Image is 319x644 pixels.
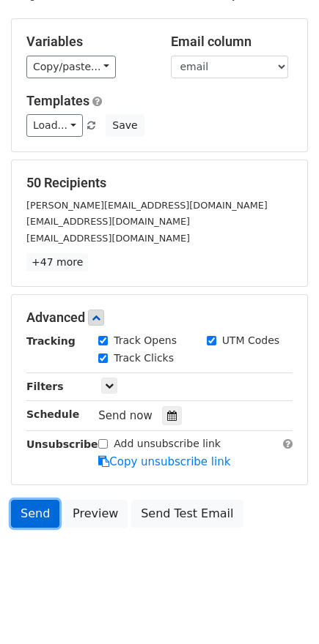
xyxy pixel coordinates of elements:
h5: Email column [171,34,293,50]
button: Save [106,114,144,137]
iframe: Chat Widget [246,574,319,644]
a: Copy/paste... [26,56,116,78]
label: Track Clicks [114,351,174,366]
a: Preview [63,500,128,528]
small: [EMAIL_ADDRESS][DOMAIN_NAME] [26,216,190,227]
a: Send Test Email [131,500,243,528]
div: 聊天小组件 [246,574,319,644]
label: Track Opens [114,333,177,348]
strong: Schedule [26,408,79,420]
h5: 50 Recipients [26,175,293,191]
a: Templates [26,93,89,108]
strong: Tracking [26,335,76,347]
strong: Unsubscribe [26,438,98,450]
a: Send [11,500,59,528]
strong: Filters [26,381,64,392]
small: [PERSON_NAME][EMAIL_ADDRESS][DOMAIN_NAME] [26,200,268,211]
h5: Variables [26,34,149,50]
label: UTM Codes [222,333,279,348]
a: Copy unsubscribe link [98,455,230,468]
span: Send now [98,409,153,422]
a: +47 more [26,253,88,272]
a: Load... [26,114,83,137]
h5: Advanced [26,310,293,326]
small: [EMAIL_ADDRESS][DOMAIN_NAME] [26,233,190,244]
label: Add unsubscribe link [114,436,221,452]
